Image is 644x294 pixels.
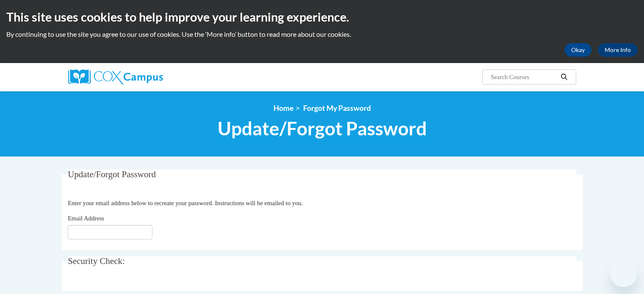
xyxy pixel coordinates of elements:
[274,104,293,113] a: Home
[68,69,229,85] a: Cox Campus
[6,8,638,25] h2: This site uses cookies to help improve your learning experience.
[68,225,152,239] input: Email
[610,260,637,287] iframe: Button to launch messaging window
[68,200,303,206] span: Enter your email address below to recreate your password. Instructions will be emailed to you.
[6,30,638,39] p: By continuing to use the site you agree to our use of cookies. Use the ‘More info’ button to read...
[564,43,591,57] button: Okay
[598,43,638,57] a: More Info
[68,169,156,179] span: Update/Forgot Password
[303,104,371,113] span: Forgot My Password
[68,69,163,85] img: Cox Campus
[68,215,104,222] span: Email Address
[490,72,558,82] input: Search Courses
[218,117,427,140] span: Update/Forgot Password
[68,256,125,266] span: Security Check:
[558,72,570,82] button: Search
